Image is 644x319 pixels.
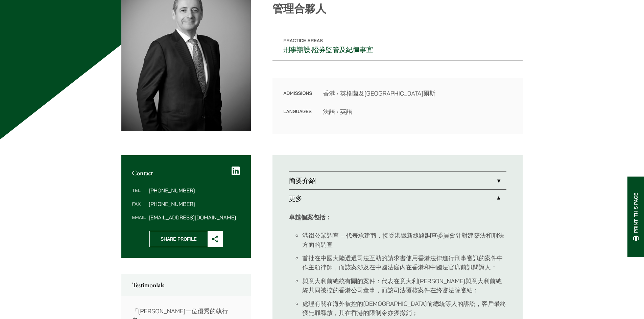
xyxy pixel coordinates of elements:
[302,254,506,272] li: 首批在中國大陸透過司法互助的請求書使用香港法律進行刑事審訊的案件中作主領律師，而該案涉及在中國法庭內在香港和中國法官席前訊問證人；
[283,37,323,44] span: Practice Areas
[283,107,312,116] dt: Languages
[302,276,506,295] li: 與意大利前總統有關的案件：代表在意大利[PERSON_NAME]與意大利前總統共同被控的香港公司董事，而該司法覆核案件在終審法院審結；
[302,299,506,317] li: 處理有關在海外被控的[DEMOGRAPHIC_DATA]前總統等人的訴訟，客戶最終獲無罪釋放，其在香港的限制令亦獲撤銷；
[132,215,146,220] dt: Email
[283,45,310,54] a: 刑事辯護
[289,213,331,221] strong: 卓越個案包括：
[289,190,506,207] a: 更多
[132,188,146,201] dt: Tel
[150,231,208,247] span: Share Profile
[132,169,240,177] h2: Contact
[312,45,373,54] a: 證券監管及紀律事宜
[272,30,523,60] p: •
[289,172,506,189] a: 簡要介紹
[149,215,240,220] dd: [EMAIL_ADDRESS][DOMAIN_NAME]
[132,201,146,215] dt: Fax
[283,89,312,107] dt: Admissions
[323,89,512,98] dd: 香港 • 英格蘭及[GEOGRAPHIC_DATA]爾斯
[149,231,223,247] button: Share Profile
[232,166,240,176] a: LinkedIn
[132,281,240,289] h2: Testimonials
[302,231,506,249] li: 港鐵公眾調查 – 代表承建商，接受港鐵新線路調查委員會針對建築法和刑法方面的調查
[149,188,240,193] dd: [PHONE_NUMBER]
[149,201,240,207] dd: [PHONE_NUMBER]
[272,2,523,15] p: 管理合夥人
[323,107,512,116] dd: 法語 • 英語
